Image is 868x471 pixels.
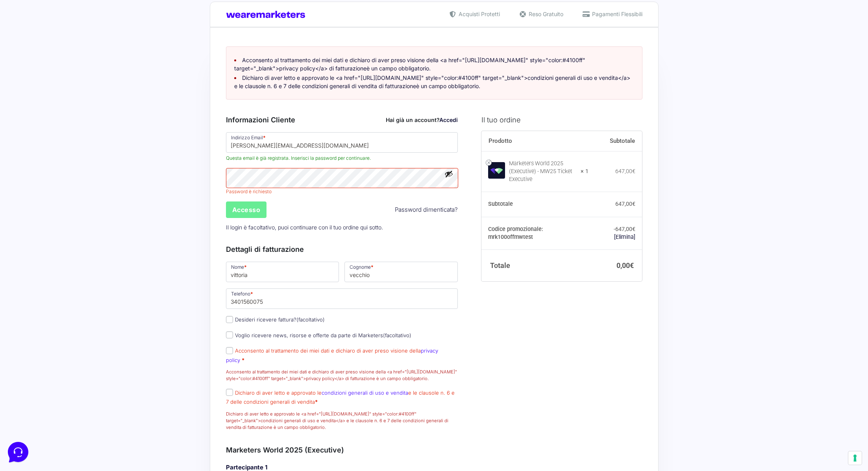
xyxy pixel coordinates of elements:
[38,44,54,60] img: dark
[848,451,862,465] button: Le tue preferenze relative al consenso per le tecnologie di tracciamento
[630,261,634,270] span: €
[509,160,576,183] div: Marketers World 2025 (Executive) - MW25 Ticket Executive
[226,347,233,354] input: Acconsento al trattamento dei miei dati e dichiaro di aver preso visione dellaprivacy policy
[481,250,589,281] th: Totale
[6,253,55,271] button: Home
[234,57,585,72] a: Acconsento al trattamento dei miei dati e dichiaro di aver preso visione della <a href="[URL][DOM...
[51,71,116,77] span: Inizia una conversazione
[614,234,635,240] a: Rimuovi il codice promozionale mrk100offmwtest
[481,217,589,250] th: Codice promozionale: mrk100offmwtest
[481,192,589,217] th: Subtotale
[439,116,458,123] a: Accedi
[589,131,642,151] th: Subtotale
[226,411,458,431] p: Dichiaro di aver letto e approvato le <a href="[URL][DOMAIN_NAME]" style="color:#4100ff" target="...
[226,445,458,455] h3: Marketers World 2025 (Executive)
[226,316,233,323] input: Desideri ricevere fattura?(facoltativo)
[581,168,589,175] strong: × 1
[589,217,642,250] td: -
[13,98,61,104] span: Trova una risposta
[6,6,132,19] h2: Ciao da Marketers 👋
[488,162,505,179] img: Marketers World 2025 (Executive) - MW25 Ticket Executive
[13,31,67,38] span: Le tue conversazioni
[322,390,408,396] a: condizioni generali di uso e vendita
[226,347,438,363] a: privacy policy
[226,316,325,323] label: Desideri ricevere fattura?
[344,262,458,282] input: Cognome *
[632,168,635,174] span: €
[444,170,453,178] button: Mostra password
[296,316,325,323] span: (facoltativo)
[632,201,635,207] span: €
[226,389,233,396] input: Dichiaro di aver letto e approvato lecondizioni generali di uso e venditae le clausole n. 6 e 7 d...
[615,226,635,232] span: 647,00
[616,261,634,270] bdi: 0,00
[226,331,233,338] input: Voglio ricevere news, risorse e offerte da parte di Marketers(facoltativo)
[226,262,339,282] input: Nome *
[457,10,500,18] span: Acquisti Protetti
[84,98,145,104] a: Apri Centro Assistenza
[18,115,129,122] input: Cerca un articolo...
[590,10,642,18] span: Pagamenti Flessibili
[6,440,30,464] iframe: Customerly Messenger Launcher
[25,44,41,60] img: dark
[226,188,458,195] span: Password è richiesto
[226,347,438,363] label: Acconsento al trattamento dei miei dati e dichiaro di aver preso visione della
[24,264,37,271] p: Home
[615,201,635,207] bdi: 647,00
[226,115,458,125] h3: Informazioni Cliente
[234,74,630,89] a: Dichiaro di aver letto e approvato le <a href="[URL][DOMAIN_NAME]" style="color:#4100ff" target="...
[226,332,411,338] label: Voglio ricevere news, risorse e offerte da parte di Marketers
[226,244,458,255] h3: Dettagli di fatturazione
[13,44,28,60] img: dark
[226,155,458,162] span: Questa email è già registrata. Inserisci la password per continuare.
[481,115,642,125] h3: Il tuo ordine
[226,288,458,309] input: Telefono *
[13,66,145,82] button: Inizia una conversazione
[226,201,267,218] input: Accesso
[527,10,563,18] span: Reso Gratuito
[226,132,458,153] input: Indirizzo Email *
[615,168,635,174] bdi: 647,00
[383,332,411,338] span: (facoltativo)
[121,264,133,271] p: Aiuto
[226,390,455,405] label: Dichiaro di aver letto e approvato le e le clausole n. 6 e 7 delle condizioni generali di vendita
[226,369,458,382] p: Acconsento al trattamento dei miei dati e dichiaro di aver preso visione della <a href="[URL][DOM...
[68,264,89,271] p: Messaggi
[223,219,461,235] p: Il login è facoltativo, puoi continuare con il tuo ordine qui sotto.
[103,253,151,271] button: Aiuto
[395,205,458,214] a: Password dimenticata?
[632,226,635,232] span: €
[386,116,458,124] div: Hai già un account?
[55,253,103,271] button: Messaggi
[481,131,589,151] th: Prodotto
